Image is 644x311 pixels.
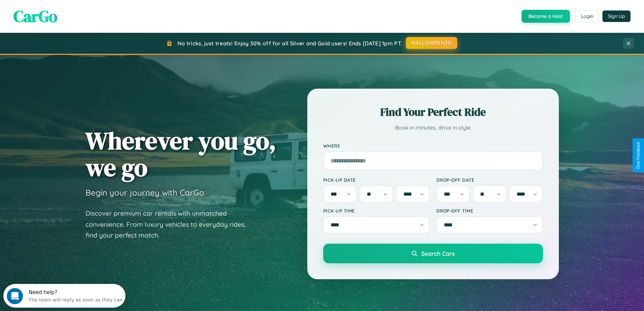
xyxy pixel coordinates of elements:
[3,284,125,308] iframe: Intercom live chat discovery launcher
[636,142,641,169] div: Give Feedback
[436,208,543,214] label: Drop-off Time
[323,244,543,263] button: Search Cars
[406,37,457,49] button: HALLOWEEN30
[25,6,119,11] div: Need help?
[3,3,126,21] div: Open Intercom Messenger
[14,5,57,27] span: CarGo
[86,187,204,198] h3: Begin your journey with CarGo
[602,10,630,22] button: Sign Up
[86,127,276,181] h1: Wherever you go, we go
[575,10,599,22] button: Login
[177,40,402,47] span: No tricks, just treats! Enjoy 30% off for all Silver and Gold users! Ends [DATE] 1pm PT.
[421,250,455,257] span: Search Cars
[522,10,570,23] button: Become a Host
[323,177,430,183] label: Pick-up Date
[323,143,543,149] label: Where
[323,208,430,214] label: Pick-up Time
[7,288,23,304] iframe: Intercom live chat
[323,123,543,133] p: Book in minutes, drive in style
[86,208,255,241] p: Discover premium car rentals with unmatched convenience. From luxury vehicles to everyday rides, ...
[323,105,543,119] h2: Find Your Perfect Ride
[25,11,119,18] div: The team will reply as soon as they can
[436,177,543,183] label: Drop-off Date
